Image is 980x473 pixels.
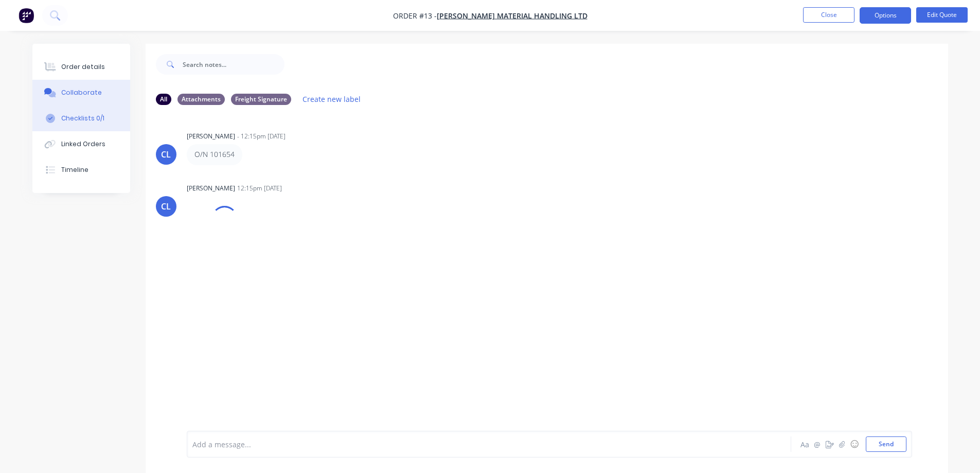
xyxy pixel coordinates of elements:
button: Close [803,7,854,23]
div: All [156,94,171,105]
button: Order details [32,54,130,80]
button: ☺ [848,438,861,450]
img: Factory [19,8,34,23]
div: [PERSON_NAME] [187,184,235,193]
div: Timeline [61,165,88,174]
div: CL [161,200,171,213]
button: Checklists 0/1 [32,106,130,131]
button: Collaborate [32,80,130,106]
div: Collaborate [61,88,101,97]
div: Linked Orders [61,139,105,149]
button: Create new label [297,92,366,106]
div: Attachments [177,94,225,105]
button: Options [860,7,911,24]
button: Edit Quote [916,7,968,23]
p: O/N 101654 [194,149,235,160]
button: @ [811,438,824,450]
div: - 12:15pm [DATE] [237,132,286,141]
a: [PERSON_NAME] Material Handling Ltd [437,11,587,21]
span: Order #13 - [393,11,437,21]
div: Order details [61,62,104,72]
div: [PERSON_NAME] [187,132,235,141]
input: Search notes... [183,54,284,75]
button: Send [866,436,906,452]
button: Timeline [32,157,130,183]
button: Aa [799,438,811,450]
div: Checklists 0/1 [61,114,104,123]
button: Linked Orders [32,131,130,157]
div: 12:15pm [DATE] [237,184,282,193]
div: Freight Signature [231,94,291,105]
div: CL [161,148,171,161]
